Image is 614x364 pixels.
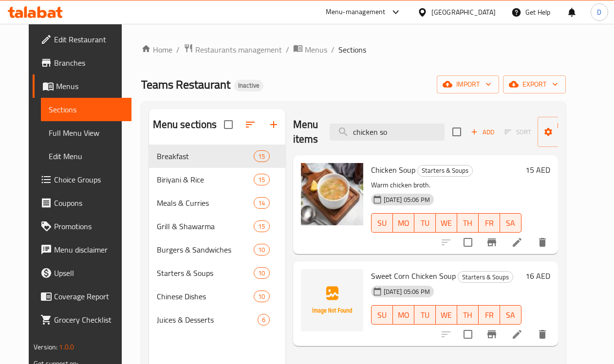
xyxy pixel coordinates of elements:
[503,75,566,93] button: export
[371,163,415,177] span: Chicken Soup
[254,269,269,278] span: 10
[469,127,496,138] span: Add
[41,98,131,121] a: Sections
[511,328,523,340] a: Edit menu item
[531,231,554,254] button: delete
[436,305,457,325] button: WE
[176,44,180,55] li: /
[301,269,363,331] img: Sweet Corn Chicken Soup
[149,238,285,261] div: Burgers & Sandwiches10
[59,341,74,353] span: 1.0.0
[418,165,472,176] span: Starters & Soups
[293,43,327,56] a: Menus
[33,261,131,285] a: Upsell
[371,305,393,325] button: SU
[511,237,523,248] a: Edit menu item
[33,168,131,191] a: Choice Groups
[418,216,432,230] span: TU
[414,213,436,233] button: TU
[504,308,518,322] span: SA
[461,308,475,322] span: TH
[49,150,124,162] span: Edit Menu
[254,222,269,231] span: 15
[49,104,124,115] span: Sections
[33,28,131,51] a: Edit Restaurant
[397,216,410,230] span: MO
[479,305,500,325] button: FR
[141,44,172,55] a: Home
[54,314,124,326] span: Grocery Checklist
[54,244,124,255] span: Menu disclaimer
[417,165,473,177] div: Starters & Soups
[461,216,475,230] span: TH
[457,213,479,233] button: TH
[397,308,410,322] span: MO
[467,125,498,140] button: Add
[33,215,131,238] a: Promotions
[34,341,57,353] span: Version:
[54,220,124,232] span: Promotions
[33,191,131,215] a: Coupons
[371,213,393,233] button: SU
[458,272,513,283] span: Starters & Soups
[254,199,269,208] span: 14
[371,269,456,283] span: Sweet Corn Chicken Soup
[41,145,131,168] a: Edit Menu
[371,179,521,191] p: Warm chicken broth.
[54,291,124,302] span: Coverage Report
[483,308,496,322] span: FR
[234,81,263,90] span: Inactive
[293,117,318,146] h2: Menu items
[157,244,254,255] span: Burgers & Sandwiches
[286,44,289,55] li: /
[440,308,453,322] span: WE
[447,122,467,142] span: Select section
[500,213,521,233] button: SA
[149,285,285,308] div: Chinese Dishes10
[33,238,131,261] a: Menu disclaimer
[393,213,414,233] button: MO
[157,267,254,279] span: Starters & Soups
[254,244,269,255] div: items
[184,43,282,56] a: Restaurants management
[258,315,269,325] span: 6
[457,305,479,325] button: TH
[254,292,269,301] span: 10
[479,213,500,233] button: FR
[153,117,217,132] h2: Menu sections
[511,78,558,91] span: export
[157,220,254,232] span: Grill & Shawarma
[41,121,131,145] a: Full Menu View
[525,163,550,177] h6: 15 AED
[54,267,124,279] span: Upsell
[141,43,566,56] nav: breadcrumb
[254,267,269,279] div: items
[157,291,254,302] span: Chinese Dishes
[440,216,453,230] span: WE
[305,44,327,55] span: Menus
[545,120,595,144] span: Manage items
[483,216,496,230] span: FR
[33,308,131,331] a: Grocery Checklist
[254,245,269,255] span: 10
[437,75,499,93] button: import
[258,314,270,326] div: items
[431,7,496,18] div: [GEOGRAPHIC_DATA]
[157,314,258,326] span: Juices & Desserts
[54,57,124,69] span: Branches
[254,152,269,161] span: 15
[525,269,550,283] h6: 16 AED
[149,191,285,215] div: Meals & Curries14
[467,125,498,140] span: Add item
[380,195,434,204] span: [DATE] 05:06 PM
[157,197,254,209] span: Meals & Curries
[33,51,131,74] a: Branches
[33,74,131,98] a: Menus
[149,261,285,285] div: Starters & Soups10
[458,324,478,345] span: Select to update
[418,308,432,322] span: TU
[380,287,434,296] span: [DATE] 05:06 PM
